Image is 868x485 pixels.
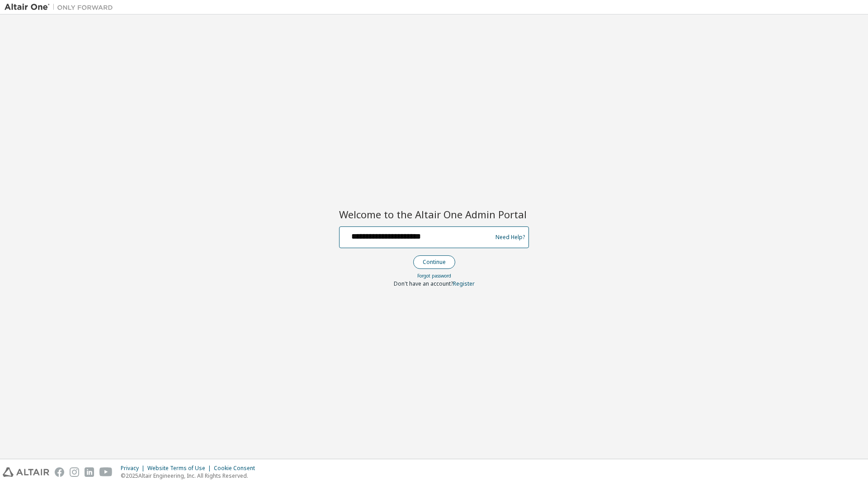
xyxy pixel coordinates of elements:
[121,465,147,472] div: Privacy
[339,208,529,221] h2: Welcome to the Altair One Admin Portal
[417,273,451,279] a: Forgot password
[121,472,260,480] p: © 2025 Altair Engineering, Inc. All Rights Reserved.
[394,280,453,287] span: Don't have an account?
[70,467,79,477] img: instagram.svg
[413,255,455,269] button: Continue
[3,467,49,477] img: altair_logo.svg
[147,465,214,472] div: Website Terms of Use
[453,280,475,287] a: Register
[55,467,64,477] img: facebook.svg
[99,467,113,477] img: youtube.svg
[495,237,525,237] a: Need Help?
[214,465,260,472] div: Cookie Consent
[5,3,118,12] img: Altair One
[85,467,94,477] img: linkedin.svg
